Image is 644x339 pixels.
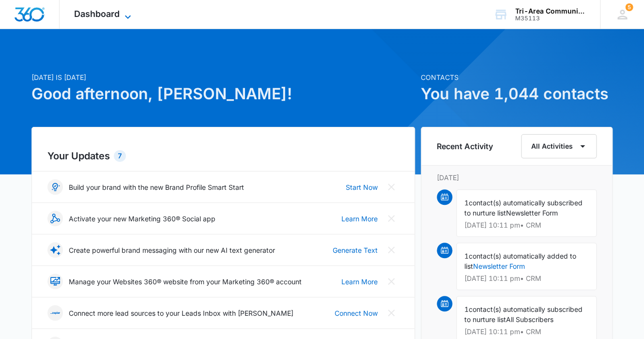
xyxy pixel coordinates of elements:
[114,150,126,162] div: 7
[515,15,586,22] div: account id
[69,182,244,192] p: Build your brand with the new Brand Profile Smart Start
[473,262,525,270] a: Newsletter Form
[437,140,493,152] h6: Recent Activity
[464,305,469,313] span: 1
[437,172,597,183] p: [DATE]
[421,72,613,82] p: Contacts
[74,9,120,19] span: Dashboard
[346,182,378,192] a: Start Now
[506,315,553,324] span: All Subscribers
[383,274,399,289] button: Close
[383,211,399,226] button: Close
[464,305,583,324] span: contact(s) automatically subscribed to nurture list
[333,245,378,255] a: Generate Text
[464,199,469,207] span: 1
[625,3,633,11] div: notifications count
[464,328,588,335] p: [DATE] 10:11 pm • CRM
[341,277,378,287] a: Learn More
[383,305,399,321] button: Close
[69,214,215,224] p: Activate your new Marketing 360® Social app
[625,3,633,11] span: 5
[341,214,378,224] a: Learn More
[506,209,558,217] span: Newsletter Form
[31,82,415,106] h1: Good afternoon, [PERSON_NAME]!
[335,308,378,318] a: Connect Now
[383,242,399,258] button: Close
[69,308,293,318] p: Connect more lead sources to your Leads Inbox with [PERSON_NAME]
[515,7,586,15] div: account name
[31,72,415,82] p: [DATE] is [DATE]
[464,252,469,260] span: 1
[69,245,275,255] p: Create powerful brand messaging with our new AI text generator
[464,252,576,270] span: contact(s) automatically added to list
[383,179,399,195] button: Close
[464,275,588,282] p: [DATE] 10:11 pm • CRM
[521,134,597,158] button: All Activities
[47,149,399,163] h2: Your Updates
[464,222,588,229] p: [DATE] 10:11 pm • CRM
[421,82,613,106] h1: You have 1,044 contacts
[464,199,583,217] span: contact(s) automatically subscribed to nurture list
[69,277,302,287] p: Manage your Websites 360® website from your Marketing 360® account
